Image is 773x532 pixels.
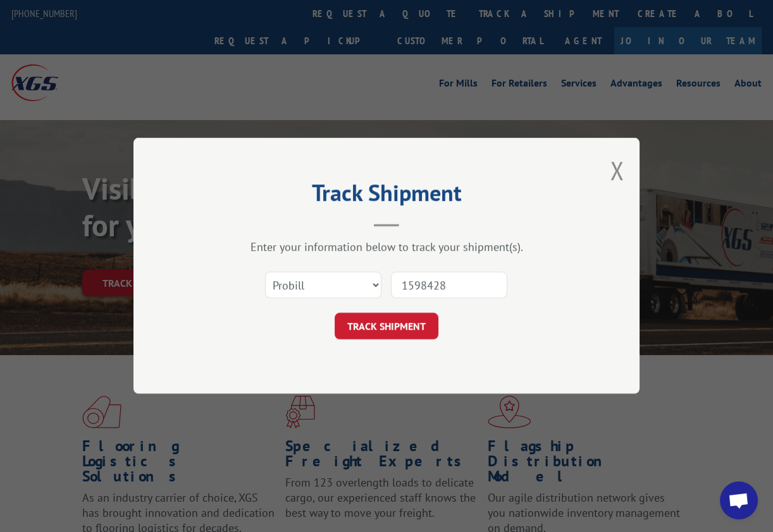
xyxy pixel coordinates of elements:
input: Number(s) [391,272,507,299]
button: TRACK SHIPMENT [335,313,438,340]
h2: Track Shipment [197,184,576,208]
div: Enter your information below to track your shipment(s). [197,240,576,255]
button: Close modal [610,154,624,187]
div: Open chat [720,481,758,519]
